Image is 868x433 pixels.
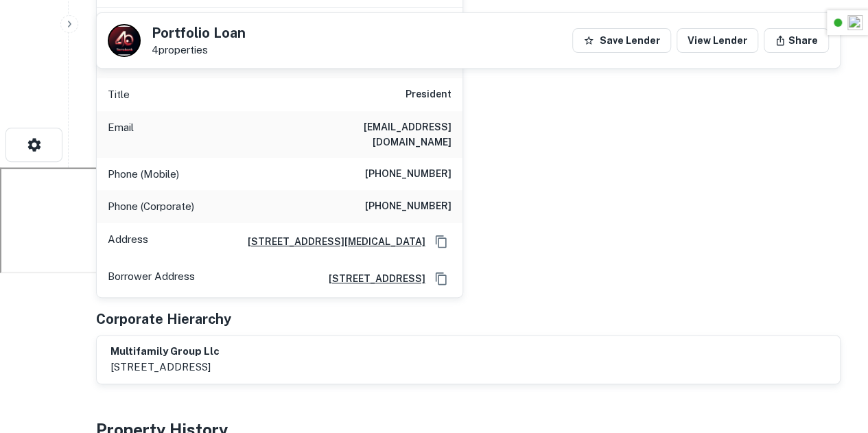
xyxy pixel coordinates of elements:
p: Address [108,231,148,252]
h6: [PHONE_NUMBER] [365,166,451,183]
h5: Corporate Hierarchy [96,309,231,329]
p: Email [108,119,134,150]
h6: President [406,86,451,103]
p: [STREET_ADDRESS] [110,359,220,375]
p: 4 properties [152,44,246,56]
a: [STREET_ADDRESS][MEDICAL_DATA] [237,234,425,249]
p: Phone (Corporate) [108,198,194,215]
iframe: Chat Widget [799,279,868,345]
button: Share [764,28,829,53]
button: Copy Address [431,268,451,289]
p: Title [108,86,130,103]
h6: [EMAIL_ADDRESS][DOMAIN_NAME] [287,119,451,150]
h6: multifamily group llc [110,344,220,360]
a: [STREET_ADDRESS] [318,271,425,286]
h6: [PHONE_NUMBER] [365,198,451,215]
button: Save Lender [572,28,671,53]
p: Phone (Mobile) [108,166,179,183]
p: Borrower Address [108,268,195,289]
h5: Portfolio Loan [152,26,246,40]
button: Copy Address [431,231,451,252]
a: View Lender [677,28,758,53]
